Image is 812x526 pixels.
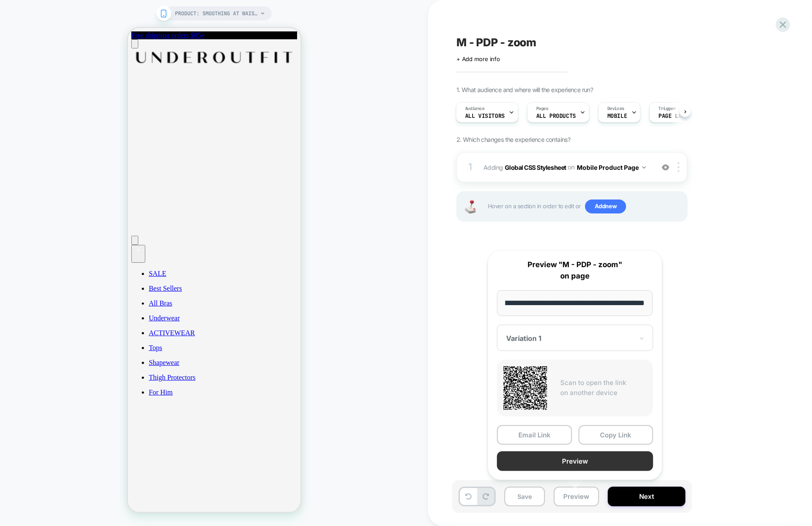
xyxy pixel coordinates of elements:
[456,86,593,93] span: 1. What audience and where will the experience run?
[456,36,536,49] span: M - PDP - zoom
[658,106,675,112] span: Trigger
[21,316,169,324] a: Tops
[462,200,479,213] img: Joystick
[658,113,688,119] span: Page Load
[497,259,653,282] p: Preview "M - PDP - zoom" on page
[3,21,169,38] img: Logo
[579,425,654,445] button: Copy Link
[607,113,627,119] span: MOBILE
[568,162,574,172] span: on
[678,162,679,172] img: close
[21,257,169,265] a: Best Sellers
[488,199,682,213] span: Hover on a section in order to edit or
[497,425,572,445] button: Email Link
[3,32,169,40] a: Go to homepage
[466,158,475,176] div: 1
[505,163,566,171] b: Global CSS Stylesheet
[456,136,570,143] span: 2. Which changes the experience contains?
[21,331,169,339] a: Shapewear
[21,286,169,294] a: Underwear
[642,166,646,168] img: down arrow
[21,242,169,250] a: SALE
[21,346,169,354] a: Thigh Protectors
[608,487,685,506] button: Next
[497,451,653,471] button: Preview
[607,106,624,112] span: Devices
[554,487,599,506] button: Preview
[3,11,10,21] button: Open menu
[536,106,548,112] span: Pages
[504,487,545,506] button: Save
[585,199,626,213] span: Add new
[483,161,650,174] span: Adding
[6,218,14,226] div: 4
[3,3,177,11] div: 1 / 1
[465,106,485,112] span: Audience
[3,217,17,235] button: Open cart
[465,113,505,119] span: All Visitors
[536,113,576,119] span: ALL PRODUCTS
[3,200,169,207] a: Go to account page
[456,55,500,62] span: + Add more info
[3,208,10,217] button: Open search
[21,301,169,309] a: ACTIVEWEAR
[21,361,169,368] a: For Him
[560,378,647,398] p: Scan to open the link on another device
[577,161,646,174] button: Mobile Product Page
[21,272,169,279] a: All Bras
[662,164,669,171] img: crossed eye
[3,3,77,11] a: Free shipping orders $85+
[175,7,258,21] span: PRODUCT: Smoothing At Waist Brief [sand]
